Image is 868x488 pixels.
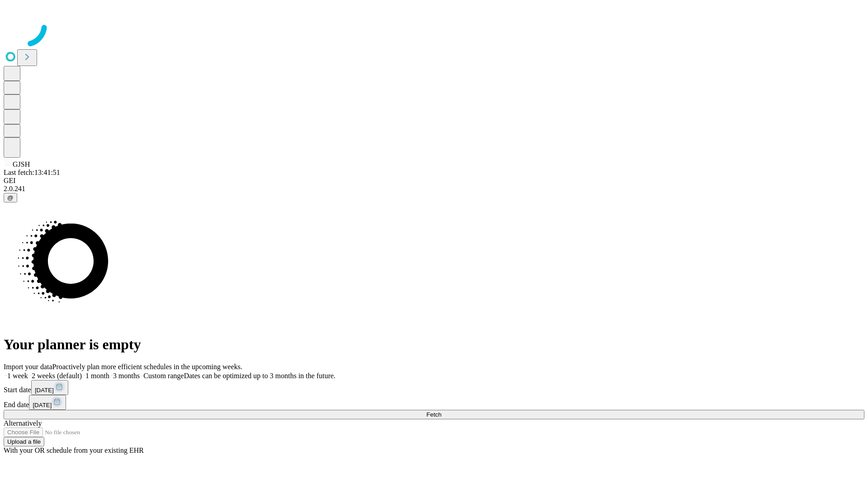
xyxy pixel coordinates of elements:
[4,395,864,410] div: End date
[4,446,144,454] span: With your OR schedule from your existing EHR
[4,410,864,419] button: Fetch
[32,372,82,380] span: 2 weeks (default)
[4,169,60,176] span: Last fetch: 13:41:51
[35,387,54,394] span: [DATE]
[13,160,30,168] span: GJSH
[4,185,864,193] div: 2.0.241
[31,380,68,395] button: [DATE]
[4,193,17,202] button: @
[52,363,242,371] span: Proactively plan more efficient schedules in the upcoming weeks.
[4,380,864,395] div: Start date
[4,419,42,427] span: Alternatively
[4,363,52,371] span: Import your data
[426,411,441,418] span: Fetch
[29,395,66,410] button: [DATE]
[184,372,335,380] span: Dates can be optimized up to 3 months in the future.
[7,194,14,201] span: @
[85,372,109,380] span: 1 month
[4,177,864,185] div: GEI
[113,372,140,380] span: 3 months
[4,336,864,353] h1: Your planner is empty
[33,402,52,408] span: [DATE]
[7,372,28,380] span: 1 week
[143,372,184,380] span: Custom range
[4,437,44,446] button: Upload a file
